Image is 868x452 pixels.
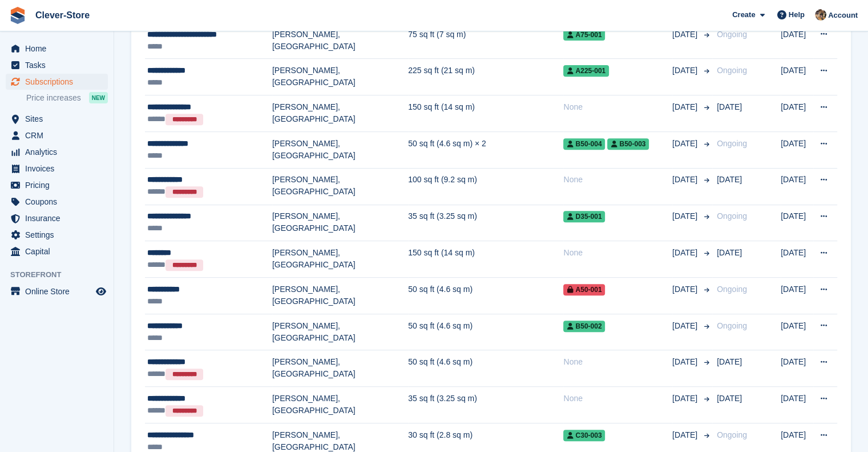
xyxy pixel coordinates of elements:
[672,356,700,368] span: [DATE]
[717,175,742,184] span: [DATE]
[272,387,408,423] td: [PERSON_NAME], [GEOGRAPHIC_DATA]
[94,285,108,298] a: Preview store
[781,22,813,59] td: [DATE]
[672,29,700,41] span: [DATE]
[781,132,813,169] td: [DATE]
[717,430,747,439] span: Ongoing
[25,127,94,143] span: CRM
[6,194,108,210] a: menu
[408,314,563,350] td: 50 sq ft (4.6 sq m)
[25,194,94,210] span: Coupons
[563,29,605,41] span: A75-001
[6,111,108,127] a: menu
[563,101,672,113] div: None
[272,278,408,314] td: [PERSON_NAME], [GEOGRAPHIC_DATA]
[25,111,94,127] span: Sites
[717,285,747,294] span: Ongoing
[6,227,108,243] a: menu
[408,350,563,387] td: 50 sq ft (4.6 sq m)
[815,9,826,21] img: Andy Mackinnon
[272,205,408,241] td: [PERSON_NAME], [GEOGRAPHIC_DATA]
[6,161,108,177] a: menu
[25,57,94,73] span: Tasks
[563,247,672,259] div: None
[563,138,605,150] span: B50-004
[26,91,108,104] a: Price increases NEW
[717,139,747,148] span: Ongoing
[272,350,408,387] td: [PERSON_NAME], [GEOGRAPHIC_DATA]
[25,283,94,299] span: Online Store
[25,41,94,57] span: Home
[9,7,26,24] img: stora-icon-8386f47178a22dfd0bd8f6a31ec36ba5ce8667c1dd55bd0f319d3a0aa187defe.svg
[272,168,408,205] td: [PERSON_NAME], [GEOGRAPHIC_DATA]
[6,144,108,160] a: menu
[672,210,700,222] span: [DATE]
[781,241,813,278] td: [DATE]
[789,9,805,21] span: Help
[563,356,672,368] div: None
[563,211,605,222] span: D35-001
[408,278,563,314] td: 50 sq ft (4.6 sq m)
[25,161,94,177] span: Invoices
[732,9,755,21] span: Create
[781,168,813,205] td: [DATE]
[408,387,563,423] td: 35 sq ft (3.25 sq m)
[25,243,94,259] span: Capital
[408,132,563,169] td: 50 sq ft (4.6 sq m) × 2
[717,357,742,366] span: [DATE]
[272,22,408,59] td: [PERSON_NAME], [GEOGRAPHIC_DATA]
[6,41,108,57] a: menu
[408,241,563,278] td: 150 sq ft (14 sq m)
[781,314,813,350] td: [DATE]
[563,430,605,441] span: C30-003
[672,283,700,295] span: [DATE]
[672,101,700,113] span: [DATE]
[607,138,649,150] span: B50-003
[563,321,605,332] span: B50-002
[408,205,563,241] td: 35 sq ft (3.25 sq m)
[272,314,408,350] td: [PERSON_NAME], [GEOGRAPHIC_DATA]
[781,387,813,423] td: [DATE]
[717,394,742,403] span: [DATE]
[26,93,81,103] span: Price increases
[717,66,747,75] span: Ongoing
[563,65,609,77] span: A225-001
[672,320,700,332] span: [DATE]
[6,210,108,226] a: menu
[672,247,700,259] span: [DATE]
[781,59,813,95] td: [DATE]
[563,174,672,186] div: None
[672,393,700,405] span: [DATE]
[89,92,108,103] div: NEW
[6,177,108,193] a: menu
[6,127,108,143] a: menu
[408,95,563,132] td: 150 sq ft (14 sq m)
[31,6,94,25] a: Clever-Store
[563,284,605,295] span: A50-001
[717,211,747,221] span: Ongoing
[672,174,700,186] span: [DATE]
[25,227,94,243] span: Settings
[717,321,747,330] span: Ongoing
[717,30,747,39] span: Ongoing
[781,95,813,132] td: [DATE]
[563,393,672,405] div: None
[272,132,408,169] td: [PERSON_NAME], [GEOGRAPHIC_DATA]
[25,74,94,90] span: Subscriptions
[10,269,114,281] span: Storefront
[272,95,408,132] td: [PERSON_NAME], [GEOGRAPHIC_DATA]
[272,59,408,95] td: [PERSON_NAME], [GEOGRAPHIC_DATA]
[408,168,563,205] td: 100 sq ft (9.2 sq m)
[781,350,813,387] td: [DATE]
[717,248,742,257] span: [DATE]
[6,243,108,259] a: menu
[408,22,563,59] td: 75 sq ft (7 sq m)
[828,10,858,21] span: Account
[6,283,108,299] a: menu
[717,102,742,111] span: [DATE]
[25,177,94,193] span: Pricing
[272,241,408,278] td: [PERSON_NAME], [GEOGRAPHIC_DATA]
[672,65,700,77] span: [DATE]
[6,74,108,90] a: menu
[672,429,700,441] span: [DATE]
